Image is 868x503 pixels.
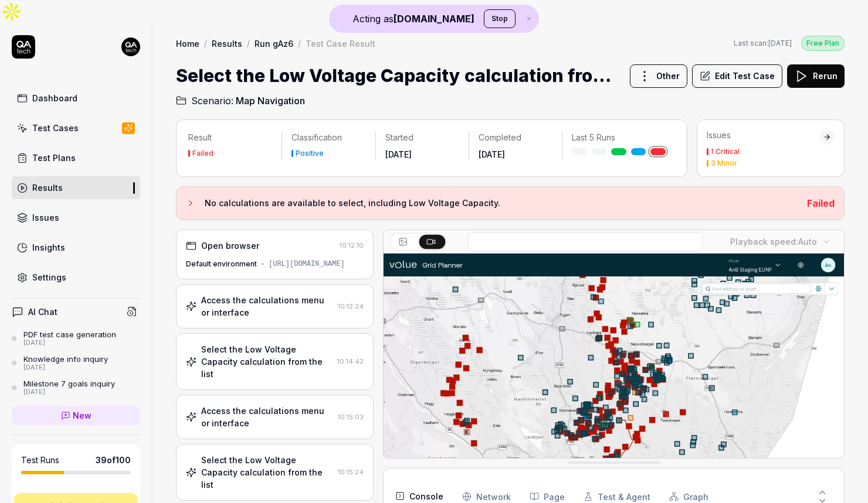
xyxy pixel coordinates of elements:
[23,339,116,347] div: [DATE]
[205,196,798,210] h3: No calculations are available to select, including Low Voltage Capacity.
[32,122,79,134] div: Test Cases
[247,37,250,49] div: /
[711,160,737,167] div: 3 Minor
[801,35,845,51] button: Free Plan
[12,176,140,199] a: Results
[734,38,792,49] span: Last scan:
[692,64,782,88] button: Edit Test Case
[192,150,213,157] div: Failed
[176,94,305,108] a: Scenario:Map Navigation
[787,64,845,88] button: Rerun
[807,197,835,209] span: Failed
[269,259,345,269] div: [URL][DOMAIN_NAME]
[630,64,687,88] button: Other
[479,132,552,143] p: Completed
[12,266,140,289] a: Settings
[385,132,459,143] p: Started
[236,94,305,108] span: Map Navigation
[338,413,364,421] time: 10:15:03
[96,454,131,466] span: 39 of 100
[572,132,666,143] p: Last 5 Runs
[385,149,412,159] time: [DATE]
[176,63,621,89] h1: Select the Low Voltage Capacity calculation from the available calculation options
[340,241,364,249] time: 10:12:10
[201,405,333,429] div: Access the calculations menu or interface
[188,132,272,143] p: Result
[12,206,140,229] a: Issues
[12,330,140,347] a: PDF test case generation[DATE]
[32,241,65,254] div: Insights
[23,388,115,396] div: [DATE]
[186,196,798,210] button: No calculations are available to select, including Low Voltage Capacity.
[12,354,140,372] a: Knowledge info inquiry[DATE]
[121,37,140,56] img: 7ccf6c19-61ad-4a6c-8811-018b02a1b829.jpg
[306,37,375,49] div: Test Case Result
[768,39,792,47] time: [DATE]
[32,92,77,104] div: Dashboard
[734,38,792,49] button: Last scan:[DATE]
[176,37,199,49] a: Home
[12,117,140,139] a: Test Cases
[23,354,108,364] div: Knowledge info inquiry
[730,235,817,248] div: Playback speed:
[298,37,301,49] div: /
[212,37,242,49] a: Results
[338,302,364,310] time: 10:12:24
[12,379,140,396] a: Milestone 7 goals inquiry[DATE]
[201,294,333,319] div: Access the calculations menu or interface
[255,37,293,49] a: Run gAz6
[23,330,116,339] div: PDF test case generation
[201,343,333,380] div: Select the Low Voltage Capacity calculation from the list
[711,148,740,155] div: 1 Critical
[21,455,59,466] h5: Test Runs
[338,468,364,476] time: 10:15:24
[484,9,516,28] button: Stop
[189,94,233,108] span: Scenario:
[801,36,845,51] div: Free Plan
[32,182,63,194] div: Results
[28,306,57,318] h4: AI Chat
[337,357,364,365] time: 10:14:42
[479,149,505,159] time: [DATE]
[201,454,333,491] div: Select the Low Voltage Capacity calculation from the list
[32,211,59,224] div: Issues
[23,379,115,388] div: Milestone 7 goals inquiry
[32,271,66,283] div: Settings
[12,87,140,110] a: Dashboard
[32,152,76,164] div: Test Plans
[201,239,259,252] div: Open browser
[12,146,140,169] a: Test Plans
[186,259,257,269] div: Default environment
[73,409,91,422] span: New
[23,364,108,372] div: [DATE]
[12,236,140,259] a: Insights
[291,132,365,143] p: Classification
[204,37,207,49] div: /
[296,150,324,157] div: Positive
[707,129,819,141] div: Issues
[12,406,140,425] a: New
